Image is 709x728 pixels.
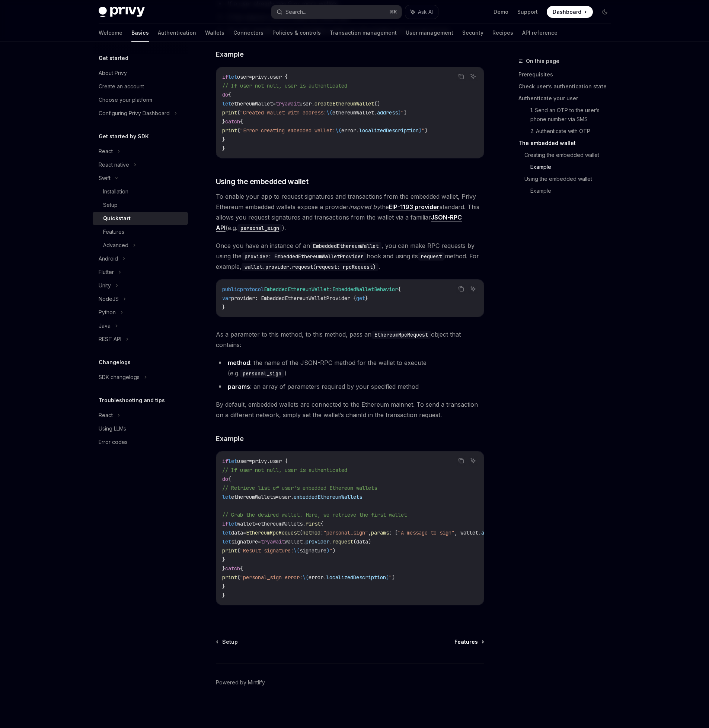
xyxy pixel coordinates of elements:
span: do [222,91,228,98]
a: Choose your platform [93,93,188,107]
span: " [422,127,425,134]
a: Demo [494,8,508,16]
span: print [222,109,237,116]
span: EthereumRpcRequest [246,529,300,536]
span: ) [419,127,422,134]
span: } [222,583,225,590]
span: } [222,556,225,563]
span: user [237,458,249,464]
a: Check user’s authentication state [518,81,617,92]
span: . [329,538,332,545]
span: address [377,109,398,116]
span: ) [425,127,428,134]
span: localizedDescription [359,127,419,134]
span: print [222,127,237,134]
span: user [237,73,249,80]
span: { [240,565,243,572]
span: error. [341,127,359,134]
a: Powered by Mintlify [216,679,265,686]
div: About Privy [99,69,127,78]
div: React [99,411,113,420]
span: { [228,476,231,482]
strong: params [228,383,250,390]
strong: method [228,359,250,366]
div: React [99,147,113,156]
span: let [222,100,231,107]
span: ethereumWallet. [332,109,377,116]
a: Creating the embedded wallet [524,149,617,161]
div: Configuring Privy Dashboard [99,109,170,118]
a: Example [530,185,617,197]
span: localizedDescription [326,574,386,581]
span: \( [326,109,332,116]
a: User management [406,24,453,42]
span: : [320,529,323,536]
a: Installation [93,185,188,198]
div: SDK changelogs [99,373,140,382]
button: Toggle dark mode [599,6,611,18]
span: let [228,458,237,464]
span: \( [335,127,341,134]
span: createEthereumWallet [314,100,374,107]
span: = [243,529,246,536]
span: // If user not null, user is authenticated [222,467,347,473]
span: On this page [526,57,559,66]
h5: Get started by SDK [99,132,149,141]
a: 1. Send an OTP to the user’s phone number via SMS [530,104,617,125]
span: Using the embedded wallet [216,176,309,187]
span: " [329,547,332,554]
span: \( [303,574,309,581]
span: () [374,100,380,107]
span: ) [386,574,389,581]
a: Basics [131,24,149,42]
span: provider [306,538,329,545]
span: ( [300,529,303,536]
a: Recipes [492,24,513,42]
code: EmbeddedEthereumWallet [310,242,381,250]
span: } [222,304,225,311]
div: Choose your platform [99,95,152,104]
button: Copy the contents from the code block [456,284,466,294]
a: Welcome [99,24,122,42]
span: Ask AI [418,8,433,16]
span: (data) [353,538,371,545]
span: data [231,529,243,536]
a: Security [462,24,483,42]
code: request [418,252,445,261]
span: , [368,529,371,536]
span: let [222,529,231,536]
span: privy.user { [252,73,288,80]
span: first [306,520,320,527]
span: get [356,295,365,302]
span: } [222,145,225,152]
span: let [228,520,237,527]
a: Features [93,225,188,239]
span: } [222,592,225,599]
span: ethereumWallets [231,494,276,500]
span: Dashboard [553,8,581,16]
span: ) [332,547,335,554]
span: ethereumWallet [231,100,273,107]
span: "Error creating embedded wallet: [240,127,335,134]
code: EthereumRpcRequest [371,331,431,339]
div: Unity [99,281,111,290]
span: let [228,73,237,80]
button: Ask AI [468,72,478,81]
div: Create an account [99,82,144,91]
span: ⌘ K [389,9,397,15]
span: "A message to sign" [398,529,454,536]
span: // Retrieve list of user's embedded Ethereum wallets [222,485,377,491]
h5: Troubleshooting and tips [99,396,165,405]
span: try [276,100,285,107]
li: : an array of parameters required by your specified method [216,381,484,392]
a: Connectors [233,24,264,42]
button: Search...⌘K [271,5,402,19]
a: Error codes [93,435,188,449]
span: // If user not null, user is authenticated [222,82,347,89]
span: if [222,73,228,80]
a: Quickstart [93,212,188,225]
div: Android [99,254,118,263]
span: By default, embedded wallets are connected to the Ethereum mainnet. To send a transaction on a di... [216,399,484,420]
span: Example [216,434,244,444]
em: inspired by [349,203,380,211]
